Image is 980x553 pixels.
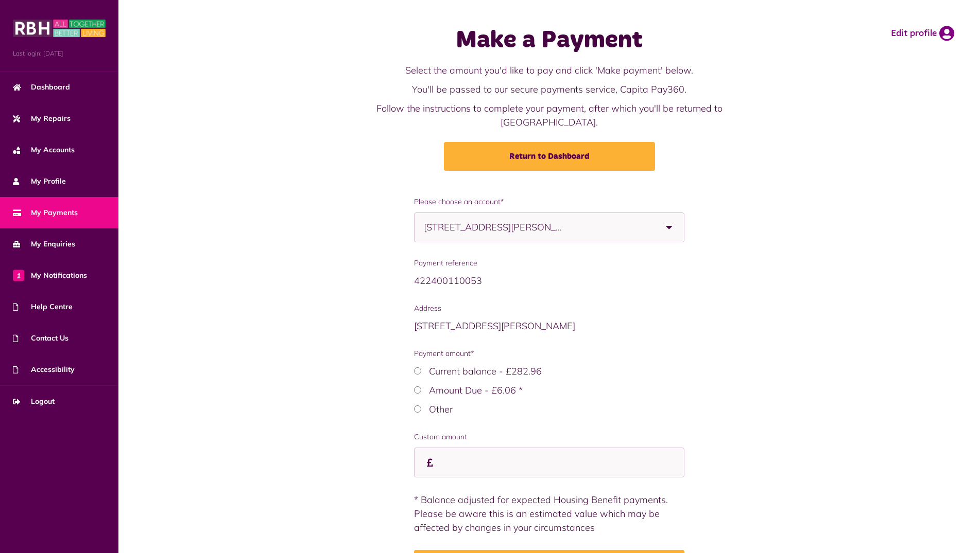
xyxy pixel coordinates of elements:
img: MyRBH [13,18,106,39]
span: [STREET_ADDRESS][PERSON_NAME] [414,320,575,332]
p: You'll be passed to our secure payments service, Capita Pay360. [344,82,754,96]
span: Help Centre [13,301,73,312]
span: Please choose an account* [414,197,684,207]
p: Follow the instructions to complete your payment, after which you'll be returned to [GEOGRAPHIC_D... [344,101,754,129]
span: Address [414,303,684,314]
label: Current balance - £282.96 [429,365,542,377]
span: My Repairs [13,113,71,124]
span: Dashboard [13,82,70,93]
span: Logout [13,396,55,407]
span: Payment amount* [414,348,684,359]
span: [STREET_ADDRESS][PERSON_NAME] [424,213,565,242]
a: Return to Dashboard [444,142,655,171]
span: My Enquiries [13,239,75,249]
span: 422400110053 [414,275,482,287]
span: Contact Us [13,333,68,344]
span: * Balance adjusted for expected Housing Benefit payments. Please be aware this is an estimated va... [414,494,668,533]
label: Amount Due - £6.06 * [429,384,523,396]
span: Payment reference [414,258,684,269]
p: Select the amount you'd like to pay and click 'Make payment' below. [344,63,754,77]
a: Edit profile [891,26,954,41]
span: 1 [13,270,24,281]
label: Custom amount [414,432,684,442]
span: My Payments [13,207,78,218]
label: Other [429,403,453,415]
h1: Make a Payment [344,26,754,56]
span: My Notifications [13,270,87,281]
span: My Profile [13,176,66,187]
span: Accessibility [13,364,75,375]
span: My Accounts [13,145,75,155]
span: Last login: [DATE] [13,49,106,58]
